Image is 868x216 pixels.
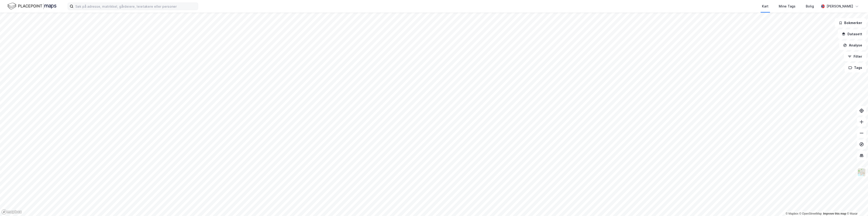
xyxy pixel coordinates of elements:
[806,4,814,9] div: Bolig
[845,194,868,216] iframe: Chat Widget
[73,3,198,10] input: Søk på adresse, matrikkel, gårdeiere, leietakere eller personer
[779,4,796,9] div: Mine Tags
[7,2,56,10] img: logo.f888ab2527a4732fd821a326f86c7f29.svg
[827,4,853,9] div: [PERSON_NAME]
[762,4,768,9] div: Kart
